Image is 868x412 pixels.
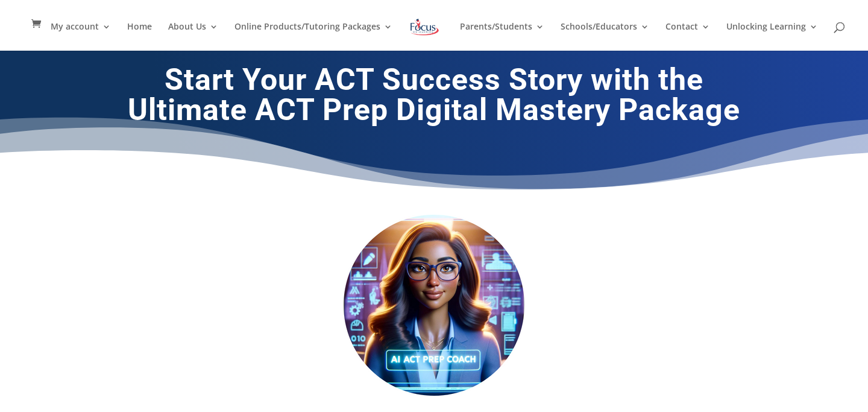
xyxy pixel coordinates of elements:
[665,22,710,51] a: Contact
[51,22,111,51] a: My account
[726,22,818,51] a: Unlocking Learning
[409,16,440,38] img: Focus on Learning
[234,22,392,51] a: Online Products/Tutoring Packages
[168,22,218,51] a: About Us
[128,62,740,127] strong: Start Your ACT Success Story with the Ultimate ACT Prep Digital Mastery Package
[561,22,649,51] a: Schools/Educators
[460,22,544,51] a: Parents/Students
[344,215,524,396] img: Ultimate ACT Digital Mastery Package1
[127,22,152,51] a: Home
